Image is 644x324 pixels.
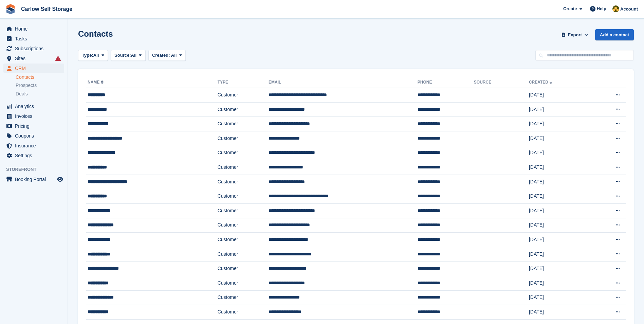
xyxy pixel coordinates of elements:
[529,276,590,290] td: [DATE]
[15,151,56,160] span: Settings
[18,3,75,15] a: Carlow Self Storage
[474,77,529,88] th: Source
[78,50,108,61] button: Type: All
[3,24,64,34] a: menu
[3,34,64,43] a: menu
[529,233,590,247] td: [DATE]
[131,52,137,59] span: All
[152,53,170,58] span: Created:
[15,131,56,141] span: Coupons
[15,24,56,34] span: Home
[529,290,590,305] td: [DATE]
[78,29,113,38] h1: Contacts
[3,131,64,141] a: menu
[93,52,99,59] span: All
[612,5,619,12] img: Kevin Moore
[3,151,64,160] a: menu
[568,32,582,38] span: Export
[16,90,64,97] a: Deals
[218,305,269,320] td: Customer
[529,80,554,85] a: Created
[15,34,56,43] span: Tasks
[15,54,56,63] span: Sites
[3,121,64,131] a: menu
[55,56,61,61] i: Smart entry sync failures have occurred
[620,6,638,13] span: Account
[6,166,68,173] span: Storefront
[218,88,269,103] td: Customer
[16,74,64,80] a: Contacts
[529,117,590,131] td: [DATE]
[529,175,590,189] td: [DATE]
[15,121,56,131] span: Pricing
[529,305,590,320] td: [DATE]
[218,276,269,290] td: Customer
[3,141,64,150] a: menu
[529,160,590,175] td: [DATE]
[529,88,590,103] td: [DATE]
[218,102,269,117] td: Customer
[82,52,93,59] span: Type:
[218,233,269,247] td: Customer
[15,64,56,73] span: CRM
[563,5,577,12] span: Create
[218,203,269,218] td: Customer
[218,247,269,262] td: Customer
[529,218,590,233] td: [DATE]
[16,82,37,89] span: Prospects
[218,189,269,204] td: Customer
[529,102,590,117] td: [DATE]
[16,91,28,97] span: Deals
[148,50,186,61] button: Created: All
[418,77,474,88] th: Phone
[114,52,131,59] span: Source:
[218,160,269,175] td: Customer
[529,131,590,146] td: [DATE]
[15,141,56,150] span: Insurance
[3,111,64,121] a: menu
[3,175,64,184] a: menu
[218,131,269,146] td: Customer
[529,189,590,204] td: [DATE]
[218,117,269,131] td: Customer
[269,77,418,88] th: Email
[3,64,64,73] a: menu
[15,102,56,111] span: Analytics
[5,4,16,14] img: stora-icon-8386f47178a22dfd0bd8f6a31ec36ba5ce8667c1dd55bd0f319d3a0aa187defe.svg
[16,82,64,89] a: Prospects
[218,175,269,189] td: Customer
[218,218,269,233] td: Customer
[218,77,269,88] th: Type
[529,146,590,160] td: [DATE]
[218,262,269,276] td: Customer
[3,54,64,63] a: menu
[3,102,64,111] a: menu
[560,29,590,40] button: Export
[529,262,590,276] td: [DATE]
[595,29,634,40] a: Add a contact
[529,203,590,218] td: [DATE]
[218,290,269,305] td: Customer
[15,175,56,184] span: Booking Portal
[56,175,64,183] a: Preview store
[88,80,105,85] a: Name
[171,53,177,58] span: All
[218,146,269,160] td: Customer
[3,44,64,53] a: menu
[529,247,590,262] td: [DATE]
[15,44,56,53] span: Subscriptions
[111,50,146,61] button: Source: All
[597,5,606,12] span: Help
[15,111,56,121] span: Invoices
